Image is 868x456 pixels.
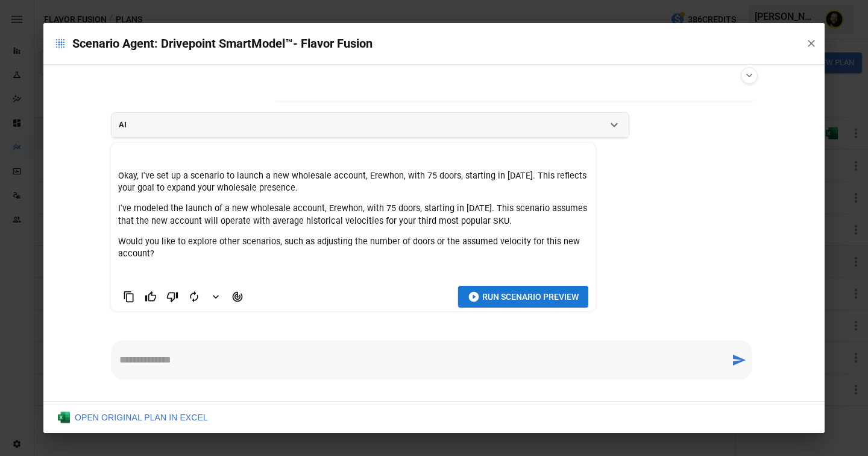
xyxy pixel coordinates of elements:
[482,290,579,305] span: Run Scenario Preview
[140,287,162,306] button: Good Response
[58,411,70,423] img: Excel
[119,119,127,130] p: AI
[227,286,248,308] button: Agent Changes Data
[58,411,208,423] div: OPEN ORIGINAL PLAN IN EXCEL
[118,287,140,306] button: Copy to clipboard
[162,287,183,306] button: Bad Response
[183,287,205,306] button: Regenerate Response
[741,67,758,84] button: Show agent settings
[205,286,227,308] button: Detailed Feedback
[118,236,588,260] p: Would you like to explore other scenarios, such as adjusting the number of doors or the assumed v...
[53,34,796,53] p: Scenario Agent: Drivepoint SmartModel™- Flavor Fusion
[118,170,588,194] p: Okay, I've set up a scenario to launch a new wholesale account, Erewhon, with 75 doors, starting ...
[118,203,588,227] p: I've modeled the launch of a new wholesale account, Erewhon, with 75 doors, starting in [DATE]. T...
